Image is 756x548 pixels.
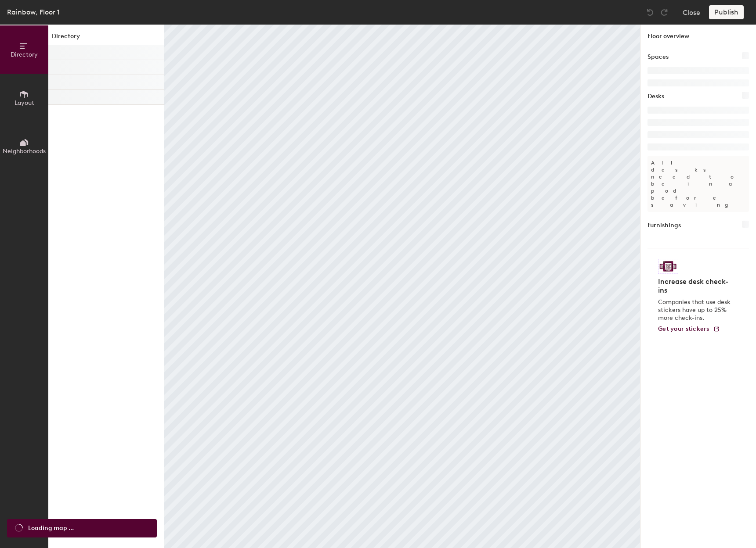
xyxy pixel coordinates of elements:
[14,99,34,107] span: Layout
[647,156,749,212] p: All desks need to be in a pod before saving
[658,277,733,295] h4: Increase desk check-ins
[640,25,756,45] h1: Floor overview
[646,8,655,17] img: Undo
[658,325,709,333] span: Get your stickers
[658,298,733,322] p: Companies that use desk stickers have up to 25% more check-ins.
[647,221,681,230] h1: Furnishings
[7,7,60,18] div: Rainbow, Floor 1
[683,5,700,19] button: Close
[658,326,720,333] a: Get your stickers
[660,8,669,17] img: Redo
[3,147,46,155] span: Neighborhoods
[647,52,669,62] h1: Spaces
[48,32,164,45] h1: Directory
[28,523,74,533] span: Loading map ...
[164,25,640,548] canvas: Map
[11,51,38,58] span: Directory
[658,259,678,274] img: Sticker logo
[647,92,664,101] h1: Desks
